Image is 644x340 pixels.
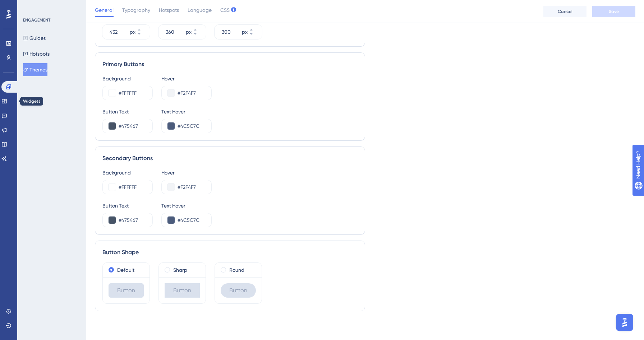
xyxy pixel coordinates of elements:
[23,63,47,76] button: Themes
[166,28,184,36] input: px
[249,25,262,32] button: px
[109,283,144,298] div: Button
[102,154,358,163] div: Secondary Buttons
[102,168,153,177] div: Background
[102,201,153,210] div: Button Text
[193,32,206,39] button: px
[220,6,230,14] span: CSS
[242,28,248,36] div: px
[592,6,635,17] button: Save
[17,2,45,10] span: Need Help?
[102,74,153,83] div: Background
[249,32,262,39] button: px
[122,6,150,14] span: Typography
[543,6,586,17] button: Cancel
[188,6,212,14] span: Language
[161,107,212,116] div: Text Hover
[193,25,206,32] button: px
[614,312,635,333] iframe: UserGuiding AI Assistant Launcher
[130,28,135,36] div: px
[558,9,572,14] span: Cancel
[161,201,212,210] div: Text Hover
[102,248,358,257] div: Button Shape
[23,47,50,60] button: Hotspots
[221,283,256,298] div: Button
[102,60,358,69] div: Primary Buttons
[110,28,128,36] input: px
[137,32,150,39] button: px
[95,6,114,14] span: General
[173,266,187,274] label: Sharp
[222,28,240,36] input: px
[102,107,153,116] div: Button Text
[159,6,179,14] span: Hotspots
[161,74,212,83] div: Hover
[117,266,134,274] label: Default
[609,9,619,14] span: Save
[186,28,192,36] div: px
[229,266,244,274] label: Round
[137,25,150,32] button: px
[23,32,46,45] button: Guides
[165,283,200,298] div: Button
[161,168,212,177] div: Hover
[23,17,50,23] div: ENGAGEMENT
